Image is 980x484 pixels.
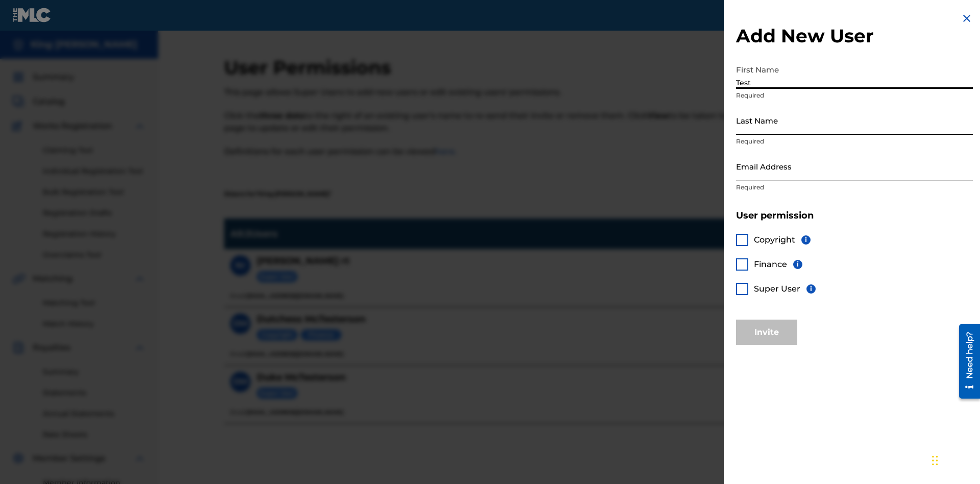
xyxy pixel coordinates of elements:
[806,284,816,294] span: i
[736,183,973,192] p: Required
[736,91,973,100] p: Required
[736,25,973,47] h2: Add New User
[951,320,980,404] iframe: Resource Center
[793,260,802,269] span: i
[12,8,52,22] img: MLC Logo
[754,259,787,269] span: Finance
[736,210,973,222] h5: User permission
[754,284,800,294] span: Super User
[932,445,938,476] div: Drag
[736,137,973,146] p: Required
[929,435,980,484] iframe: Chat Widget
[801,235,811,245] span: i
[754,235,795,245] span: Copyright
